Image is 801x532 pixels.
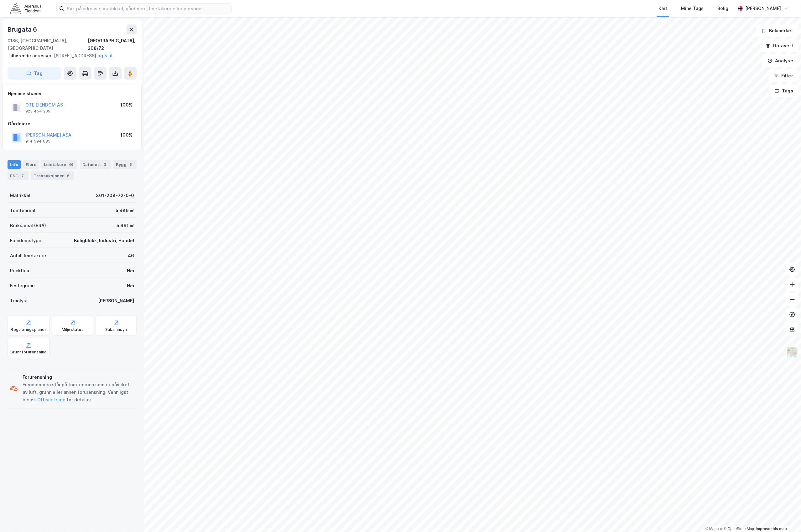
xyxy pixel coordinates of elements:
[128,252,134,259] div: 46
[770,502,801,532] iframe: Chat Widget
[681,5,704,12] div: Mine Tags
[760,39,798,52] button: Datasett
[23,160,39,169] div: Eiere
[96,192,134,199] div: 301-208-72-0-0
[8,171,29,180] div: ESG
[768,70,798,82] button: Filter
[756,527,787,531] a: Improve this map
[658,5,667,12] div: Kart
[41,160,77,169] div: Leietakere
[31,171,74,180] div: Transaksjoner
[64,4,231,13] input: Søk på adresse, matrikkel, gårdeiere, leietakere eller personer
[80,160,111,169] div: Datasett
[10,3,41,14] img: akershus-eiendom-logo.9091f326c980b4bce74ccdd9f866810c.svg
[23,373,134,381] div: Forurensning
[102,161,108,168] div: 3
[105,327,127,332] div: Saksinnsyn
[25,109,50,114] div: 923 454 209
[10,207,35,214] div: Tomteareal
[98,297,134,305] div: [PERSON_NAME]
[762,55,798,67] button: Analyse
[769,85,798,97] button: Tags
[8,120,136,128] div: Gårdeiere
[724,527,754,531] a: OpenStreetMap
[74,237,134,244] div: Boligblokk, Industri, Handel
[20,173,26,179] div: 7
[128,161,134,168] div: 5
[116,207,134,214] div: 5 986 ㎡
[705,527,723,531] a: Mapbox
[10,237,41,244] div: Eiendomstype
[8,67,61,80] button: Tag
[8,53,54,58] span: Tilhørende adresser:
[745,5,781,12] div: [PERSON_NAME]
[23,381,134,404] div: Eiendommen står på tomtegrunn som er påvirket av luft, grunn eller annen forurensning. Vennligst ...
[10,350,47,355] div: Grunnforurensning
[113,160,137,169] div: Bygg
[67,161,75,168] div: 46
[127,282,134,289] div: Nei
[756,24,798,37] button: Bokmerker
[10,252,46,259] div: Antall leietakere
[120,101,133,109] div: 100%
[717,5,728,12] div: Bolig
[10,282,34,289] div: Festegrunn
[127,267,134,274] div: Nei
[10,222,46,229] div: Bruksareal (BRA)
[8,37,88,52] div: 0186, [GEOGRAPHIC_DATA], [GEOGRAPHIC_DATA]
[65,173,71,179] div: 6
[8,24,38,34] div: Brugata 6
[786,346,798,358] img: Z
[88,37,137,52] div: [GEOGRAPHIC_DATA], 208/72
[10,267,31,274] div: Punktleie
[120,131,133,139] div: 100%
[11,327,46,332] div: Reguleringsplaner
[8,160,21,169] div: Info
[770,502,801,532] div: Kontrollprogram for chat
[10,192,30,199] div: Matrikkel
[62,327,84,332] div: Miljøstatus
[8,90,136,97] div: Hjemmelshaver
[10,297,28,305] div: Tinglyst
[8,52,132,60] div: [STREET_ADDRESS]
[117,222,134,229] div: 5 661 ㎡
[25,139,50,144] div: 914 594 685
